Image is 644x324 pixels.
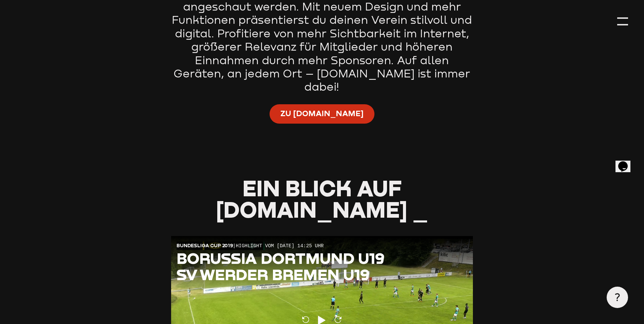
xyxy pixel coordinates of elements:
[615,152,637,172] iframe: chat widget
[270,104,375,124] a: Zu [DOMAIN_NAME]
[216,196,428,222] span: [DOMAIN_NAME] _
[242,175,402,201] span: Ein Blick auf
[280,108,364,119] span: Zu [DOMAIN_NAME]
